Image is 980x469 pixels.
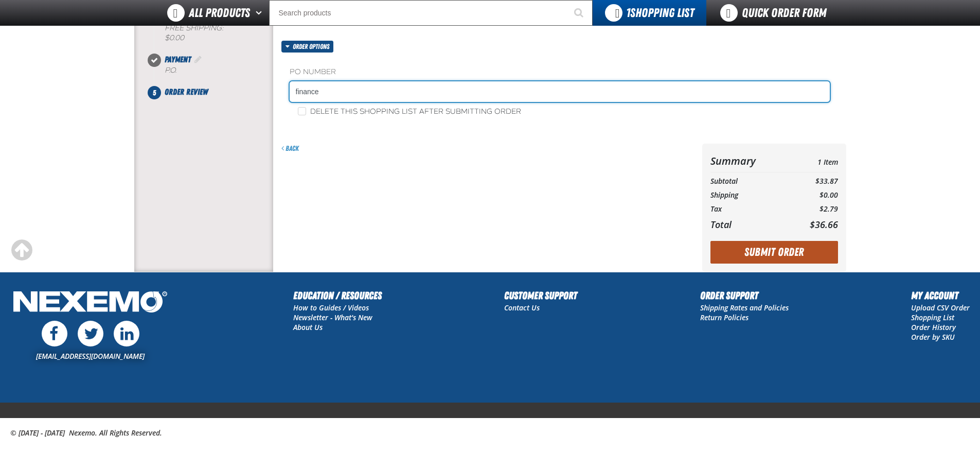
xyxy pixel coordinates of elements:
[193,55,203,64] a: Edit Payment
[626,6,694,20] span: Shopping List
[710,216,789,233] th: Total
[154,11,273,54] li: Shipping Method. Step 3 of 5. Completed
[810,218,838,231] span: $36.66
[154,54,273,86] li: Payment. Step 4 of 5. Completed
[189,4,250,22] span: All Products
[789,188,838,202] td: $0.00
[165,66,273,76] div: P.O.
[710,241,838,264] button: Submit Order
[911,312,954,322] a: Shopping List
[165,24,273,43] div: Free Shipping:
[293,288,382,303] h2: Education / Resources
[298,107,521,117] label: Delete this shopping list after submitting order
[710,188,789,202] th: Shipping
[710,202,789,216] th: Tax
[293,322,323,332] a: About Us
[165,55,191,64] span: Payment
[293,303,369,312] a: How to Guides / Videos
[700,312,749,322] a: Return Policies
[148,86,161,99] span: 5
[911,322,956,332] a: Order History
[789,152,838,170] td: 1 Item
[504,303,540,312] a: Contact Us
[154,86,273,98] li: Order Review. Step 5 of 5. Not Completed
[911,303,970,312] a: Upload CSV Order
[293,312,372,322] a: Newsletter - What's New
[504,288,577,303] h2: Customer Support
[710,152,789,170] th: Summary
[710,175,789,188] th: Subtotal
[281,41,334,53] button: Order options
[10,288,170,318] img: Nexemo Logo
[700,288,789,303] h2: Order Support
[911,332,955,342] a: Order by SKU
[626,6,630,20] strong: 1
[293,41,333,53] span: Order options
[290,67,830,77] label: PO Number
[165,87,208,97] span: Order Review
[700,303,789,312] a: Shipping Rates and Policies
[789,202,838,216] td: $2.79
[36,351,145,361] a: [EMAIL_ADDRESS][DOMAIN_NAME]
[165,33,184,42] strong: $0.00
[10,239,33,262] div: Scroll to the top
[911,288,970,303] h2: My Account
[789,175,838,188] td: $33.87
[281,144,299,152] a: Back
[298,107,306,115] input: Delete this shopping list after submitting order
